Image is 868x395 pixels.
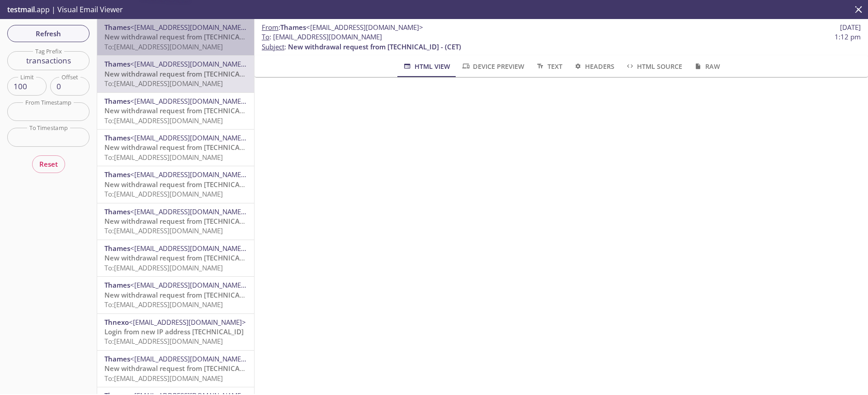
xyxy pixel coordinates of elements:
span: To: [EMAIL_ADDRESS][DOMAIN_NAME] [104,226,223,235]
div: Thames<[EMAIL_ADDRESS][DOMAIN_NAME]>New withdrawal request from [TECHNICAL_ID] - (CET)To:[EMAIL_A... [97,19,254,55]
span: Thames [104,170,130,179]
div: Thames<[EMAIL_ADDRESS][DOMAIN_NAME]>New withdrawal request from [TECHNICAL_ID] - (CET)To:[EMAIL_A... [97,56,254,92]
span: <[EMAIL_ADDRESS][DOMAIN_NAME]> [130,244,247,253]
span: Thames [104,96,130,106]
span: From [262,23,278,32]
span: New withdrawal request from [TECHNICAL_ID] - (CET) [104,253,278,262]
span: <[EMAIL_ADDRESS][DOMAIN_NAME]> [130,23,247,32]
span: To: [EMAIL_ADDRESS][DOMAIN_NAME] [104,42,223,51]
span: [DATE] [840,23,861,32]
span: <[EMAIL_ADDRESS][DOMAIN_NAME]> [130,207,247,216]
div: Thames<[EMAIL_ADDRESS][DOMAIN_NAME]>New withdrawal request from [TECHNICAL_ID] - (CET)To:[EMAIL_A... [97,93,254,129]
span: : [262,23,423,32]
span: testmail [7,5,35,14]
span: New withdrawal request from [TECHNICAL_ID] - (CET) [104,290,278,299]
span: Reset [39,158,58,170]
div: Thames<[EMAIL_ADDRESS][DOMAIN_NAME]>New withdrawal request from [TECHNICAL_ID] - (CET)To:[EMAIL_A... [97,240,254,276]
span: New withdrawal request from [TECHNICAL_ID] - (CET) [104,106,278,115]
span: Text [535,61,562,72]
div: Thames<[EMAIL_ADDRESS][DOMAIN_NAME]>New withdrawal request from [TECHNICAL_ID] - (CET)To:[EMAIL_A... [97,277,254,313]
span: New withdrawal request from [TECHNICAL_ID] - (CET) [104,364,278,373]
span: New withdrawal request from [TECHNICAL_ID] - (CET) [104,143,278,152]
span: HTML View [402,61,450,72]
span: To: [EMAIL_ADDRESS][DOMAIN_NAME] [104,116,223,125]
div: Thames<[EMAIL_ADDRESS][DOMAIN_NAME]>New withdrawal request from [TECHNICAL_ID] - (CET)To:[EMAIL_A... [97,351,254,387]
span: <[EMAIL_ADDRESS][DOMAIN_NAME]> [130,354,247,363]
span: Thames [104,354,130,363]
span: New withdrawal request from [TECHNICAL_ID] - (CET) [104,180,278,189]
span: HTML Source [625,61,682,72]
span: To: [EMAIL_ADDRESS][DOMAIN_NAME] [104,374,223,383]
span: <[EMAIL_ADDRESS][DOMAIN_NAME]> [130,170,247,179]
span: <[EMAIL_ADDRESS][DOMAIN_NAME]> [306,23,423,32]
span: 1:12 pm [835,32,861,42]
span: <[EMAIL_ADDRESS][DOMAIN_NAME]> [130,133,247,142]
span: Login from new IP address [TECHNICAL_ID] [104,327,244,336]
span: New withdrawal request from [TECHNICAL_ID] - (CET) [104,32,278,41]
p: : [262,32,861,52]
button: Reset [32,155,65,173]
span: To: [EMAIL_ADDRESS][DOMAIN_NAME] [104,79,223,88]
span: Device Preview [461,61,524,72]
div: Thames<[EMAIL_ADDRESS][DOMAIN_NAME]>New withdrawal request from [TECHNICAL_ID] - (CET)To:[EMAIL_A... [97,130,254,166]
span: To [262,32,269,41]
span: To: [EMAIL_ADDRESS][DOMAIN_NAME] [104,189,223,198]
span: <[EMAIL_ADDRESS][DOMAIN_NAME]> [130,280,247,289]
span: <[EMAIL_ADDRESS][DOMAIN_NAME]> [129,318,246,327]
span: Thames [104,244,130,253]
span: Thames [104,59,130,68]
span: Headers [573,61,614,72]
span: New withdrawal request from [TECHNICAL_ID] - (CET) [104,217,278,226]
span: Thames [104,133,130,142]
span: Thames [104,280,130,289]
span: Raw [693,61,720,72]
span: <[EMAIL_ADDRESS][DOMAIN_NAME]> [130,96,247,106]
span: Subject [262,42,284,51]
span: : [EMAIL_ADDRESS][DOMAIN_NAME] [262,32,382,42]
button: Refresh [7,25,90,42]
span: To: [EMAIL_ADDRESS][DOMAIN_NAME] [104,337,223,346]
span: Thames [104,23,130,32]
span: Thnexo [104,318,129,327]
span: New withdrawal request from [TECHNICAL_ID] - (CET) [288,42,461,51]
div: Thnexo<[EMAIL_ADDRESS][DOMAIN_NAME]>Login from new IP address [TECHNICAL_ID]To:[EMAIL_ADDRESS][DO... [97,314,254,350]
span: New withdrawal request from [TECHNICAL_ID] - (CET) [104,69,278,78]
span: <[EMAIL_ADDRESS][DOMAIN_NAME]> [130,59,247,68]
span: To: [EMAIL_ADDRESS][DOMAIN_NAME] [104,300,223,309]
span: Thames [280,23,306,32]
span: To: [EMAIL_ADDRESS][DOMAIN_NAME] [104,263,223,272]
span: Thames [104,207,130,216]
span: To: [EMAIL_ADDRESS][DOMAIN_NAME] [104,153,223,162]
div: Thames<[EMAIL_ADDRESS][DOMAIN_NAME]>New withdrawal request from [TECHNICAL_ID] - (CET)To:[EMAIL_A... [97,203,254,240]
div: Thames<[EMAIL_ADDRESS][DOMAIN_NAME]>New withdrawal request from [TECHNICAL_ID] - (CET)To:[EMAIL_A... [97,166,254,202]
span: Refresh [14,28,82,39]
